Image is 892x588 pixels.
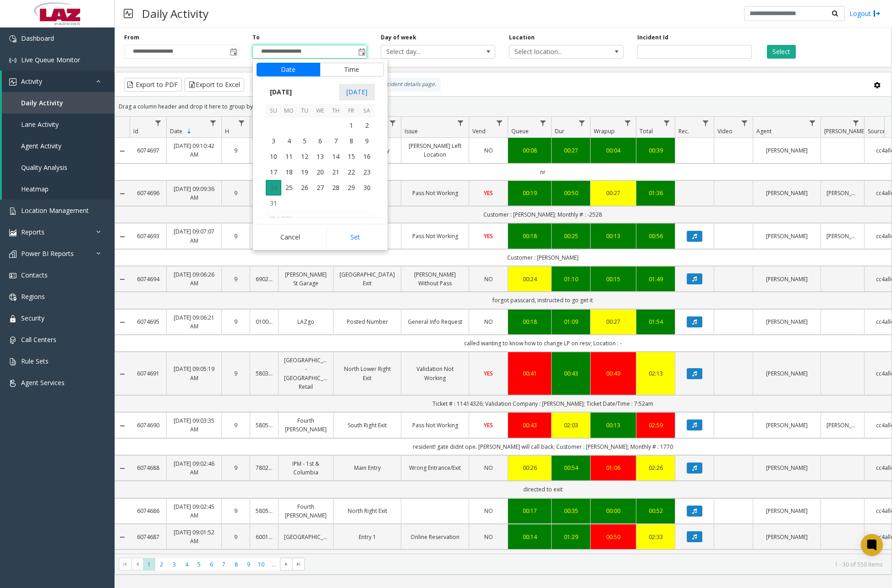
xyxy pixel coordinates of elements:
[328,149,344,164] td: Thursday, August 14, 2025
[21,77,42,86] span: Activity
[9,337,16,344] img: 'icon'
[115,319,130,326] a: Collapse Details
[759,146,815,155] a: [PERSON_NAME]
[21,34,54,43] span: Dashboard
[514,463,546,472] a: 00:26
[642,421,669,430] div: 02:59
[557,317,585,326] a: 01:09
[484,232,493,240] span: YES
[700,117,712,129] a: Rec. Filter Menu
[172,227,216,245] a: [DATE] 09:07:07 AM
[135,369,161,378] a: 6074691
[475,317,502,326] a: NO
[407,463,463,472] a: Wrong Entrance/Exit
[873,9,881,18] img: logout
[596,463,630,472] div: 01:06
[115,276,130,283] a: Collapse Details
[21,378,65,387] span: Agent Services
[557,232,585,240] div: 00:25
[484,147,493,154] span: NO
[184,78,244,92] button: Export to Excel
[115,147,130,155] a: Collapse Details
[557,463,585,472] div: 00:54
[266,164,281,180] span: 17
[849,9,881,18] a: Logout
[475,421,502,430] a: YES
[576,117,588,129] a: Dur Filter Menu
[266,133,281,149] span: 3
[297,149,312,164] td: Tuesday, August 12, 2025
[557,275,585,283] a: 01:10
[407,270,463,288] a: [PERSON_NAME] Without Pass
[557,369,585,378] a: 00:43
[596,369,630,378] a: 00:49
[359,118,375,133] span: 2
[344,164,359,180] span: 22
[596,317,630,326] a: 00:27
[339,270,395,288] a: [GEOGRAPHIC_DATA] Exit
[339,506,395,515] a: North Right Exit
[266,149,281,164] td: Sunday, August 10, 2025
[135,146,161,155] a: 6074697
[514,146,546,155] a: 00:08
[642,189,669,197] div: 01:36
[596,275,630,283] a: 00:15
[514,189,546,197] div: 00:19
[21,206,89,215] span: Location Management
[297,133,312,149] span: 5
[9,250,16,258] img: 'icon'
[328,180,344,196] span: 28
[339,421,395,430] a: South Right Exit
[256,421,273,430] a: 580542
[257,227,324,247] button: Cancel
[493,117,506,129] a: Vend Filter Menu
[407,142,463,159] a: [PERSON_NAME] Left Location
[124,2,133,25] img: pageIcon
[21,335,56,344] span: Call Centers
[475,189,502,197] a: YES
[21,271,48,279] span: Contacts
[227,317,244,326] a: 9
[826,189,859,197] a: [PERSON_NAME]
[642,463,669,472] a: 02:26
[596,421,630,430] div: 00:13
[2,114,115,135] a: Lane Activity
[2,92,115,114] a: Daily Activity
[642,369,669,378] a: 02:13
[297,180,312,196] span: 26
[759,421,815,430] a: [PERSON_NAME]
[281,133,297,149] span: 4
[266,196,281,211] td: Sunday, August 31, 2025
[21,292,45,301] span: Regions
[359,164,375,180] td: Saturday, August 23, 2025
[256,369,273,378] a: 580367
[227,275,244,283] a: 9
[2,71,115,92] a: Activity
[297,164,312,180] span: 19
[9,272,16,279] img: 'icon'
[642,317,669,326] div: 01:54
[514,317,546,326] a: 00:18
[266,164,281,180] td: Sunday, August 17, 2025
[514,275,546,283] div: 00:24
[297,164,312,180] td: Tuesday, August 19, 2025
[557,146,585,155] div: 00:27
[312,164,328,180] td: Wednesday, August 20, 2025
[537,117,549,129] a: Queue Filter Menu
[622,117,634,129] a: Wrapup Filter Menu
[256,317,273,326] a: 010052
[514,421,546,430] div: 00:43
[475,146,502,155] a: NO
[344,149,359,164] td: Friday, August 15, 2025
[596,189,630,197] a: 00:27
[2,157,115,178] a: Quality Analysis
[596,146,630,155] a: 00:04
[284,356,328,391] a: [GEOGRAPHIC_DATA] - [GEOGRAPHIC_DATA] Retail
[767,45,796,59] button: Select
[115,370,130,378] a: Collapse Details
[115,422,130,430] a: Collapse Details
